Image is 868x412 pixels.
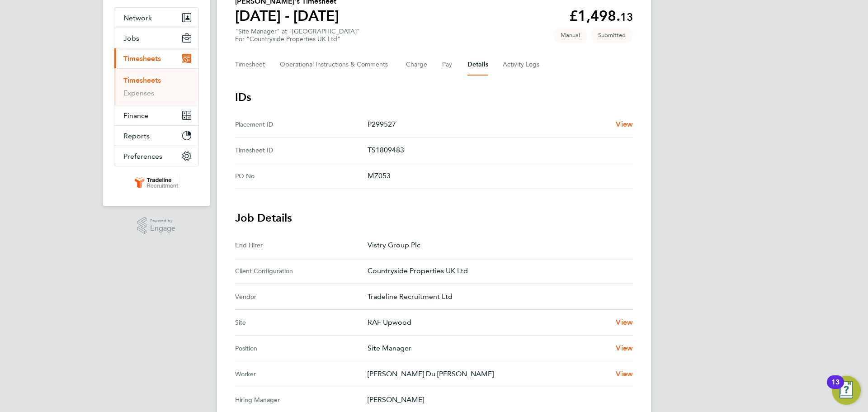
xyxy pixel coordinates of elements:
[123,14,152,22] span: Network
[235,90,633,104] h3: IDs
[235,291,368,302] div: Vendor
[368,119,609,130] p: P299527
[406,54,428,76] button: Charge
[616,369,633,379] a: View
[114,28,198,48] button: Jobs
[123,111,149,120] span: Finance
[467,54,488,76] button: Details
[235,170,368,181] div: PO No
[616,344,633,352] span: View
[368,291,626,302] p: Tradeline Recruitment Ltd
[235,54,265,76] button: Timesheet
[832,376,861,405] button: Open Resource Center, 13 new notifications
[616,119,633,130] a: View
[235,211,633,225] h3: Job Details
[133,175,180,190] img: tradelinerecruitment-logo-retina.png
[137,217,176,234] a: Powered byEngage
[114,68,198,105] div: Timesheets
[569,7,633,24] app-decimal: £1,498.
[123,76,161,85] a: Timesheets
[235,343,368,354] div: Position
[114,146,198,166] button: Preferences
[831,382,840,394] div: 13
[114,105,198,125] button: Finance
[235,240,368,251] div: End Hirer
[235,317,368,328] div: Site
[368,369,609,379] p: [PERSON_NAME] Du [PERSON_NAME]
[235,369,368,379] div: Worker
[616,318,633,327] span: View
[368,343,609,354] p: Site Manager
[114,175,199,190] a: Go to home page
[503,54,541,76] button: Activity Logs
[368,394,626,405] p: [PERSON_NAME]
[123,89,154,97] a: Expenses
[591,28,633,43] span: This timesheet is Submitted.
[235,35,360,43] div: For "Countryside Properties UK Ltd"
[114,126,198,146] button: Reports
[553,28,587,43] span: This timesheet was manually created.
[616,120,633,128] span: View
[616,369,633,378] span: View
[235,7,339,25] h1: [DATE] - [DATE]
[368,145,626,156] p: TS1809483
[368,170,626,181] p: MZ053
[280,54,392,76] button: Operational Instructions & Comments
[150,217,175,225] span: Powered by
[368,240,626,251] p: Vistry Group Plc
[368,317,609,328] p: RAF Upwood
[442,54,453,76] button: Pay
[235,265,368,276] div: Client Configuration
[150,225,175,232] span: Engage
[235,145,368,156] div: Timesheet ID
[123,34,139,43] span: Jobs
[114,48,198,68] button: Timesheets
[235,28,360,43] div: "Site Manager" at "[GEOGRAPHIC_DATA]"
[235,394,368,405] div: Hiring Manager
[114,8,198,28] button: Network
[620,10,633,24] span: 13
[123,132,150,140] span: Reports
[123,54,161,63] span: Timesheets
[616,317,633,328] a: View
[616,343,633,354] a: View
[123,152,162,161] span: Preferences
[235,119,368,130] div: Placement ID
[368,265,626,276] p: Countryside Properties UK Ltd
